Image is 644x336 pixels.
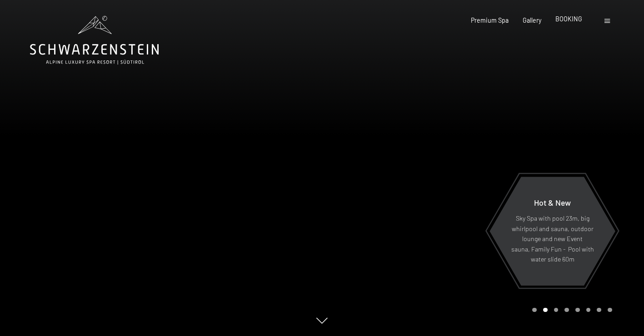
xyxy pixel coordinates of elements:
[523,16,541,24] a: Gallery
[489,176,616,286] a: Hot & New Sky Spa with pool 23m, big whirlpool and sauna, outdoor lounge and new Event sauna, Fam...
[554,308,559,312] div: Carousel Page 3
[597,308,601,312] div: Carousel Page 7
[564,308,569,312] div: Carousel Page 4
[543,308,548,312] div: Carousel Page 2 (Current Slide)
[532,308,537,312] div: Carousel Page 1
[555,15,582,23] a: BOOKING
[471,16,509,24] a: Premium Spa
[608,308,612,312] div: Carousel Page 8
[586,308,591,312] div: Carousel Page 6
[575,308,580,312] div: Carousel Page 5
[529,308,612,312] div: Carousel Pagination
[534,198,571,208] span: Hot & New
[509,213,596,265] p: Sky Spa with pool 23m, big whirlpool and sauna, outdoor lounge and new Event sauna, Family Fun - ...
